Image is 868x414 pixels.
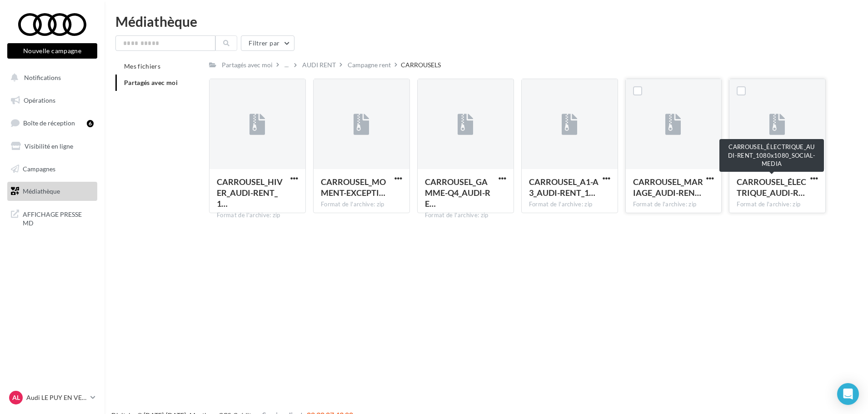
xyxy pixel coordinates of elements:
[7,43,97,59] button: Nouvelle campagne
[737,177,806,198] span: CARROUSEL_ÉLECTRIQUE_AUDI-RENT_1080x1080_SOCIAL-MEDIA
[5,68,95,87] button: Notifications
[124,62,160,70] span: Mes fichiers
[222,60,273,70] div: Partagés avec moi
[5,91,99,110] a: Opérations
[529,177,599,198] span: CARROUSEL_A1-A3_AUDI-RENT_1080x1080_SOCIAL-MEDIA
[241,35,294,51] button: Filtrer par
[23,119,75,127] span: Boîte de réception
[425,177,490,209] span: CARROUSEL_GAMME-Q4_AUDI-RENT_1080x1080_SOCIAL-MEDIA
[719,139,824,172] div: CARROUSEL_ÉLECTRIQUE_AUDI-RENT_1080x1080_SOCIAL-MEDIA
[5,113,99,133] a: Boîte de réception6
[737,200,818,209] div: Format de l'archive: zip
[529,200,610,209] div: Format de l'archive: zip
[321,200,402,209] div: Format de l'archive: zip
[633,177,703,198] span: CARROUSEL_MARIAGE_AUDI-RENT_1080x1080_SOCIAL-MEDIA
[837,383,859,405] div: Open Intercom Messenger
[23,208,94,228] span: AFFICHAGE PRESSE MD
[24,74,61,81] span: Notifications
[7,389,97,406] a: AL Audi LE PUY EN VELAY
[124,79,178,86] span: Partagés avec moi
[633,200,714,209] div: Format de l'archive: zip
[217,211,298,219] div: Format de l'archive: zip
[25,142,73,150] span: Visibilité en ligne
[115,15,857,28] div: Médiathèque
[5,160,99,179] a: Campagnes
[5,205,99,231] a: AFFICHAGE PRESSE MD
[401,60,441,70] div: CARROUSELS
[321,177,386,198] span: CARROUSEL_MOMENT-EXCEPTION_AUDI-RENT_1080x1080_SOCIAL-MEDIA
[5,182,99,201] a: Médiathèque
[23,165,55,172] span: Campagnes
[23,187,60,195] span: Médiathèque
[87,120,94,127] div: 6
[26,393,87,402] p: Audi LE PUY EN VELAY
[348,60,391,70] div: Campagne rent
[302,60,336,70] div: AUDI RENT
[283,59,290,71] div: ...
[24,96,55,104] span: Opérations
[12,393,20,402] span: AL
[5,137,99,156] a: Visibilité en ligne
[217,177,283,209] span: CARROUSEL_HIVER_AUDI-RENT_1080x1080_SOCIAL-MEDIA
[425,211,506,219] div: Format de l'archive: zip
